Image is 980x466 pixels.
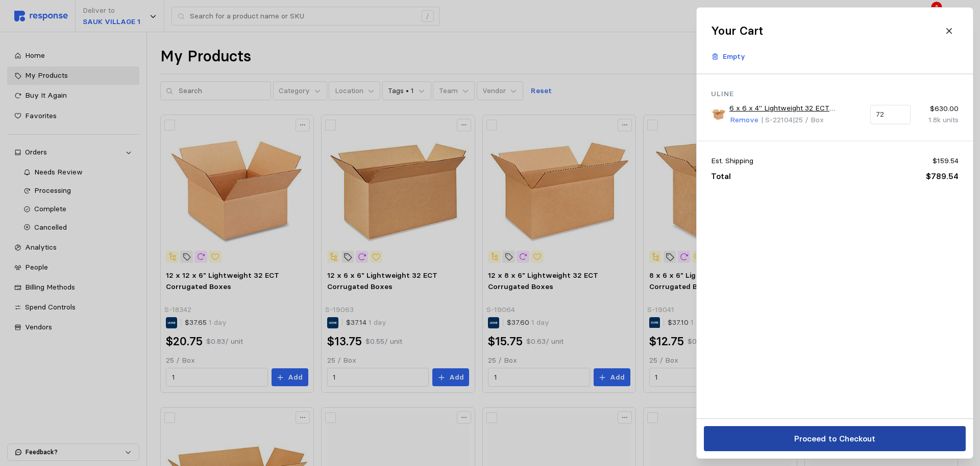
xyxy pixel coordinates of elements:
[794,432,875,445] p: Proceed to Checkout
[729,103,863,114] a: 6 x 6 x 4" Lightweight 32 ECT Corrugated Boxes
[932,156,958,167] p: $159.54
[761,115,792,124] span: | S-22104
[918,103,958,115] p: $630.00
[876,105,904,124] input: Qty
[723,51,745,62] p: Empty
[792,115,823,124] span: | 25 / Box
[925,170,958,183] p: $789.54
[704,426,966,451] button: Proceed to Checkout
[730,115,758,126] p: Remove
[711,107,726,122] img: S-22104
[729,114,759,126] button: Remove
[711,156,753,167] p: Est. Shipping
[918,115,958,126] p: 1.8k units
[705,47,751,66] button: Empty
[711,170,731,183] p: Total
[711,23,763,39] h2: Your Cart
[711,88,959,100] p: Uline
